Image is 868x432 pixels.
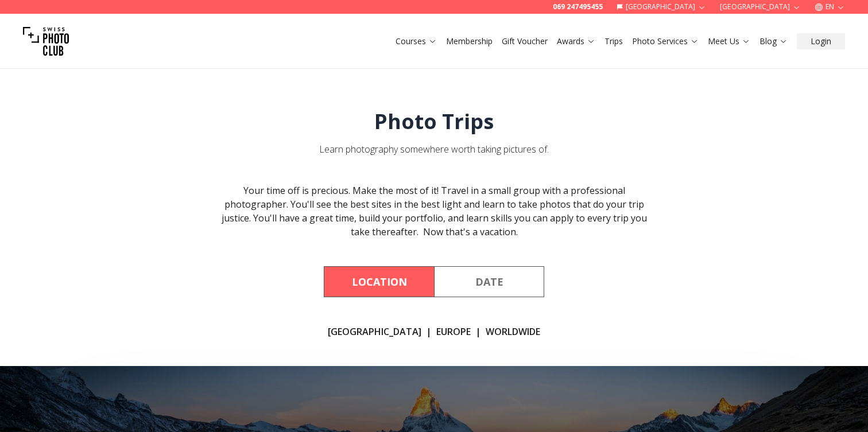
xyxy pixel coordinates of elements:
div: Your time off is precious. Make the most of it! Travel in a small group with a professional photo... [214,184,654,239]
a: Awards [557,36,595,47]
img: Swiss photo club [23,18,69,64]
a: Gift Voucher [502,36,548,47]
a: 069 247495455 [553,2,603,11]
button: Membership [441,33,497,49]
button: Gift Voucher [497,33,552,49]
button: Trips [600,33,627,49]
a: Worldwide [486,325,540,338]
button: Blog [755,33,792,49]
button: Photo Services [627,33,703,49]
button: Meet Us [703,33,755,49]
div: Course filter [324,266,544,297]
button: Courses [391,33,441,49]
h1: Photo Trips [374,110,494,133]
button: By Date [434,266,544,297]
button: Awards [552,33,600,49]
a: Courses [396,36,437,47]
a: Meet Us [708,36,750,47]
a: Blog [759,36,788,47]
button: Login [797,33,845,49]
button: By Location [324,266,434,297]
a: [GEOGRAPHIC_DATA] [328,325,421,338]
a: Europe [436,325,471,338]
a: Trips [604,36,623,47]
div: | | [328,325,540,338]
a: Photo Services [632,36,699,47]
a: Membership [446,36,493,47]
div: Learn photography somewhere worth taking pictures of. [319,142,549,156]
